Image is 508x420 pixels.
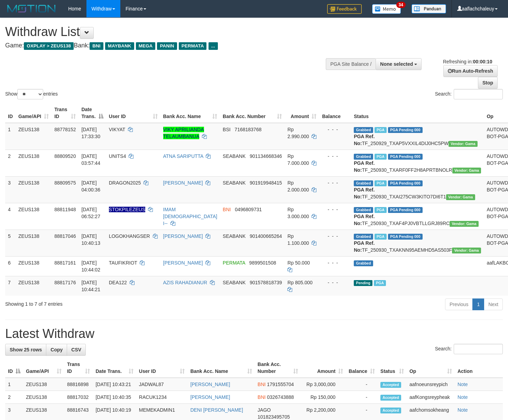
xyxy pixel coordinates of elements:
span: Show 25 rows [10,347,42,352]
th: Game/API: activate to sort column ascending [16,103,52,123]
span: PGA Pending [388,127,423,133]
span: SEABANK [223,153,246,159]
div: - - - [322,233,348,240]
td: Rp 150,000 [301,391,346,404]
span: Copy 7168183768 to clipboard [234,127,261,132]
td: Rp 3,000,000 [301,378,346,391]
th: Status [351,103,484,123]
span: Accepted [380,395,401,401]
span: Vendor URL: https://trx31.1velocity.biz [452,248,481,253]
div: - - - [322,279,348,286]
a: [PERSON_NAME] [163,260,203,266]
span: Copy 101823495705 to clipboard [258,414,290,420]
span: SEABANK [223,233,246,239]
span: Rp 805.000 [287,280,312,285]
span: Marked by aafsreyleap [375,207,387,213]
b: PGA Ref. No: [354,134,375,146]
td: ZEUS138 [16,256,52,276]
label: Search: [435,344,503,354]
span: Copy 901134668346 to clipboard [250,153,282,159]
span: Rp 2.990.000 [287,127,309,139]
span: Accepted [380,408,401,413]
div: - - - [322,206,348,213]
span: BNI [258,382,266,387]
span: [DATE] 03:57:44 [81,153,100,166]
span: Grabbed [354,154,373,160]
th: Op: activate to sort column ascending [407,358,455,378]
td: 1 [5,378,23,391]
td: JADWAL87 [136,378,188,391]
td: ZEUS138 [16,123,52,150]
span: [DATE] 10:40:13 [81,233,100,246]
span: 34 [396,2,406,8]
td: ZEUS138 [16,276,52,296]
div: - - - [322,153,348,160]
a: Previous [445,298,473,310]
td: aafKongsreypheak [407,391,455,404]
a: IMAM [DEMOGRAPHIC_DATA] I-- [163,207,218,226]
span: SEABANK [223,280,246,285]
span: Rp 2.000.000 [287,180,309,193]
img: MOTION_logo.png [5,3,58,14]
span: PERMATA [179,42,207,50]
div: - - - [322,259,348,266]
span: Marked by aafkaynarin [375,180,387,186]
td: ZEUS138 [16,150,52,176]
span: Copy 0326743888 to clipboard [267,394,294,400]
span: Marked by aafchomsokheang [375,127,387,133]
th: Bank Acc. Name: activate to sort column ascending [187,358,255,378]
span: Grabbed [354,207,373,213]
span: [DATE] 17:33:30 [81,127,100,139]
td: - [346,391,378,404]
span: Accepted [380,382,401,388]
th: Balance: activate to sort column ascending [346,358,378,378]
span: 88809575 [54,180,76,186]
b: PGA Ref. No: [354,187,375,199]
th: Status: activate to sort column ascending [378,358,407,378]
span: MAYBANK [105,42,134,50]
td: 2 [5,391,23,404]
th: Date Trans.: activate to sort column ascending [93,358,136,378]
span: VIKYAT [109,127,125,132]
span: Copy 1791555704 to clipboard [267,382,294,387]
a: Note [458,407,468,413]
a: CSV [67,344,86,356]
td: ZEUS138 [23,391,64,404]
input: Search: [454,344,503,354]
td: TF_250930_TXARF0FF2H8APRTBNOLR [351,150,484,176]
span: Rp 7.000.000 [287,153,309,166]
td: 88816898 [64,378,93,391]
span: Rp 3.000.000 [287,207,309,219]
input: Search: [454,89,503,99]
label: Search: [435,89,503,99]
span: 88817176 [54,280,76,285]
td: ZEUS138 [16,203,52,230]
th: Bank Acc. Name: activate to sort column ascending [160,103,220,123]
span: 88817161 [54,260,76,266]
a: DENI [PERSON_NAME] [190,407,243,413]
span: DRAGON2025 [109,180,141,186]
a: Show 25 rows [5,344,46,356]
img: Feedback.jpg [327,4,362,14]
span: None selected [380,61,413,67]
span: [DATE] 04:00:36 [81,180,100,193]
th: ID: activate to sort column descending [5,358,23,378]
span: Copy 9899501508 to clipboard [249,260,276,266]
td: - [346,378,378,391]
span: Pending [354,280,372,286]
th: Date Trans.: activate to sort column descending [78,103,106,123]
th: User ID: activate to sort column ascending [136,358,188,378]
th: Bank Acc. Number: activate to sort column ascending [255,358,301,378]
span: Refreshing in: [443,59,492,64]
span: BNI [258,394,266,400]
span: PERMATA [223,260,245,266]
span: Rp 1.100.000 [287,233,309,246]
td: 7 [5,276,16,296]
a: Stop [478,77,498,89]
select: Showentries [17,89,43,99]
div: PGA Site Balance / [326,58,376,70]
span: Vendor URL: https://trx31.1velocity.biz [452,168,481,173]
span: PGA Pending [388,234,423,240]
a: ATNA SARIPUTTA [163,153,203,159]
h4: Game: Bank: [5,42,332,49]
